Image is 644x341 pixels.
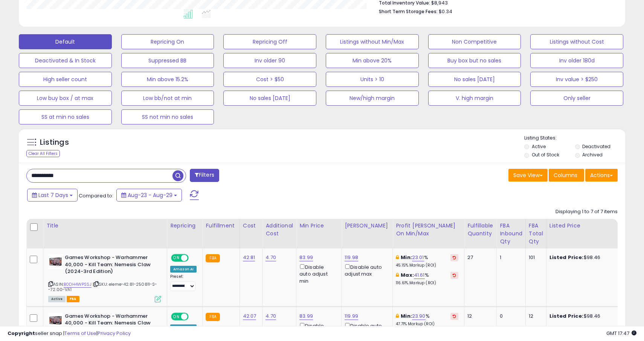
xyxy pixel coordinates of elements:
[585,169,618,182] button: Actions
[79,192,113,199] span: Compared to:
[40,137,69,148] h5: Listings
[326,91,419,106] button: New/high margin
[582,152,603,158] label: Archived
[530,91,623,106] button: Only seller
[243,312,256,320] a: 42.07
[500,254,520,261] div: 1
[19,91,112,106] button: Low buy box / at max
[606,330,636,337] span: 2025-09-6 17:47 GMT
[393,219,464,249] th: The percentage added to the cost of goods (COGS) that forms the calculator for Min & Max prices.
[549,169,584,182] button: Columns
[19,72,112,87] button: High seller count
[532,152,559,158] label: Out of Stock
[549,312,584,320] b: Listed Price:
[554,171,577,179] span: Columns
[529,254,540,261] div: 101
[98,330,131,337] a: Privacy Policy
[64,281,92,288] a: B0DH4WPSSJ
[299,222,338,230] div: Min Price
[172,313,181,320] span: ON
[170,274,197,291] div: Preset:
[190,169,219,182] button: Filters
[223,91,316,106] button: No sales [DATE]
[428,34,521,49] button: Non Competitive
[345,254,358,261] a: 119.98
[396,254,458,268] div: %
[206,222,236,230] div: Fulfillment
[19,53,112,68] button: Deactivated & In Stock
[530,34,623,49] button: Listings without Cost
[206,313,220,321] small: FBA
[500,313,520,320] div: 0
[19,34,112,49] button: Default
[508,169,548,182] button: Save View
[549,313,612,320] div: $98.46
[188,313,200,320] span: OFF
[64,330,96,337] a: Terms of Use
[530,53,623,68] button: Inv older 180d
[48,254,161,302] div: ASIN:
[121,53,214,68] button: Suppressed BB
[345,263,387,277] div: Disable auto adjust max
[48,281,157,293] span: | SKU: eleme-42.81-250811-S--72.00-VA1
[48,313,63,328] img: 41U1sbGUDRL._SL40_.jpg
[467,254,491,261] div: 27
[500,222,522,246] div: FBA inbound Qty
[38,191,68,199] span: Last 7 Days
[170,266,197,273] div: Amazon AI
[582,143,610,150] label: Deactivated
[223,34,316,49] button: Repricing Off
[532,143,546,150] label: Active
[396,263,458,268] p: 45.15% Markup (ROI)
[299,263,336,285] div: Disable auto adjust min
[65,313,156,336] b: Games Workshop - Warhammer 40,000 - Kill Team: Nemesis Claw (2024-3rd Edition)
[223,72,316,87] button: Cost > $50
[549,254,612,261] div: $98.46
[412,254,424,261] a: 23.01
[188,255,200,261] span: OFF
[401,271,414,279] b: Max:
[266,222,293,238] div: Additional Cost
[67,296,79,302] span: FBA
[46,222,164,230] div: Title
[223,53,316,68] button: Inv older 90
[555,208,618,215] div: Displaying 1 to 7 of 7 items
[529,313,540,320] div: 12
[401,312,412,320] b: Min:
[428,53,521,68] button: Buy box but no sales
[48,254,63,269] img: 41U1sbGUDRL._SL40_.jpg
[121,109,214,124] button: SS not min no sales
[243,222,259,230] div: Cost
[128,191,172,199] span: Aug-23 - Aug-29
[206,254,220,262] small: FBA
[48,296,66,302] span: All listings currently available for purchase on Amazon
[172,255,181,261] span: ON
[326,72,419,87] button: Units > 10
[8,330,131,337] div: seller snap | |
[439,8,452,15] span: $0.34
[299,254,313,261] a: 83.99
[396,222,461,238] div: Profit [PERSON_NAME] on Min/Max
[326,53,419,68] button: Min above 20%
[379,8,438,15] b: Short Term Storage Fees:
[8,330,35,337] strong: Copyright
[530,72,623,87] button: Inv value > $250
[26,150,60,157] div: Clear All Filters
[401,254,412,261] b: Min:
[121,34,214,49] button: Repricing On
[549,254,584,261] b: Listed Price:
[266,312,276,320] a: 4.70
[121,72,214,87] button: Min above 15.2%
[396,280,458,286] p: 116.61% Markup (ROI)
[121,91,214,106] button: Low bb/not at min
[396,272,458,286] div: %
[299,312,313,320] a: 83.99
[524,135,625,142] p: Listing States:
[467,222,493,238] div: Fulfillable Quantity
[326,34,419,49] button: Listings without Min/Max
[345,312,358,320] a: 119.99
[27,189,78,202] button: Last 7 Days
[170,222,199,230] div: Repricing
[549,222,615,230] div: Listed Price
[266,254,276,261] a: 4.70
